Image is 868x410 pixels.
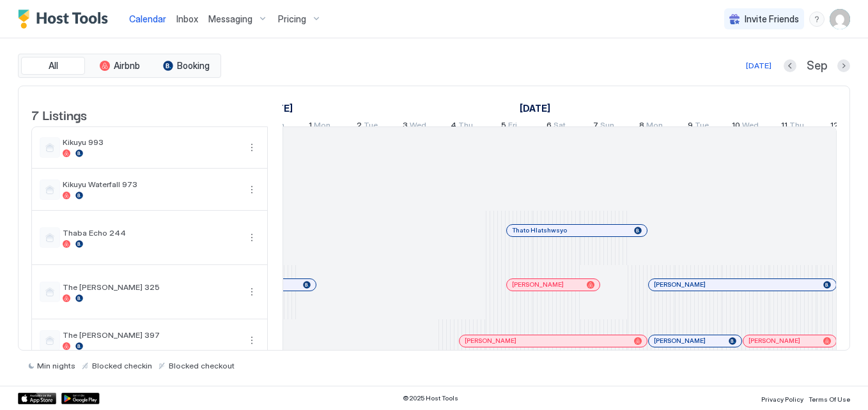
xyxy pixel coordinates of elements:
[244,140,260,155] button: More options
[498,118,520,136] a: September 5, 2025
[403,120,408,133] span: 3
[177,60,210,72] span: Booking
[465,337,516,345] span: [PERSON_NAME]
[244,230,260,245] button: More options
[761,395,803,403] span: Privacy Policy
[508,120,517,133] span: Fri
[781,120,787,133] span: 11
[63,179,239,189] span: Kikuyu Waterfall 973
[169,361,235,370] span: Blocked checkout
[685,118,712,136] a: September 9, 2025
[63,282,239,292] span: The [PERSON_NAME] 325
[742,120,759,133] span: Wed
[309,120,312,133] span: 1
[49,60,58,72] span: All
[512,280,564,289] span: [PERSON_NAME]
[18,10,114,29] a: Host Tools Logo
[244,182,260,197] div: menu
[546,120,552,133] span: 6
[154,57,218,75] button: Booking
[129,13,166,24] span: Calendar
[314,120,330,133] span: Mon
[114,60,140,72] span: Airbnb
[410,120,426,133] span: Wed
[208,13,252,25] span: Messaging
[807,59,827,73] span: Sep
[778,118,807,136] a: September 11, 2025
[176,12,198,26] a: Inbox
[600,120,614,133] span: Sun
[306,118,334,136] a: September 1, 2025
[244,140,260,155] div: menu
[748,337,800,345] span: [PERSON_NAME]
[809,391,850,405] a: Terms Of Use
[244,333,260,348] button: More options
[639,120,644,133] span: 8
[789,120,804,133] span: Thu
[554,120,566,133] span: Sat
[176,13,198,24] span: Inbox
[745,13,799,25] span: Invite Friends
[244,230,260,245] div: menu
[784,59,796,72] button: Previous month
[244,333,260,348] div: menu
[18,393,56,404] a: App Store
[278,13,306,25] span: Pricing
[244,284,260,300] button: More options
[809,395,850,403] span: Terms Of Use
[695,120,709,133] span: Tue
[31,105,87,124] span: 7 Listings
[827,118,853,136] a: September 12, 2025
[63,228,239,238] span: Thaba Echo 244
[761,391,803,405] a: Privacy Policy
[88,57,151,75] button: Airbnb
[830,120,839,133] span: 12
[403,394,458,402] span: © 2025 Host Tools
[830,9,850,29] div: User profile
[63,330,239,340] span: The [PERSON_NAME] 397
[447,118,476,136] a: September 4, 2025
[364,120,378,133] span: Tue
[746,60,771,72] div: [DATE]
[732,120,740,133] span: 10
[516,99,554,118] a: September 1, 2025
[244,182,260,197] button: More options
[18,54,221,78] div: tab-group
[646,120,663,133] span: Mon
[636,118,666,136] a: September 8, 2025
[729,118,762,136] a: September 10, 2025
[837,59,850,72] button: Next month
[357,120,362,133] span: 2
[244,284,260,300] div: menu
[543,118,569,136] a: September 6, 2025
[590,118,617,136] a: September 7, 2025
[501,120,506,133] span: 5
[353,118,381,136] a: September 2, 2025
[654,337,706,345] span: [PERSON_NAME]
[63,137,239,147] span: Kikuyu 993
[593,120,598,133] span: 7
[688,120,693,133] span: 9
[61,393,100,404] a: Google Play Store
[21,57,85,75] button: All
[92,361,152,370] span: Blocked checkin
[654,280,706,289] span: [PERSON_NAME]
[37,361,75,370] span: Min nights
[458,120,473,133] span: Thu
[129,12,166,26] a: Calendar
[399,118,430,136] a: September 3, 2025
[451,120,456,133] span: 4
[512,226,567,234] span: Thato Hlatshwsyo
[809,11,825,27] div: menu
[744,58,773,73] button: [DATE]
